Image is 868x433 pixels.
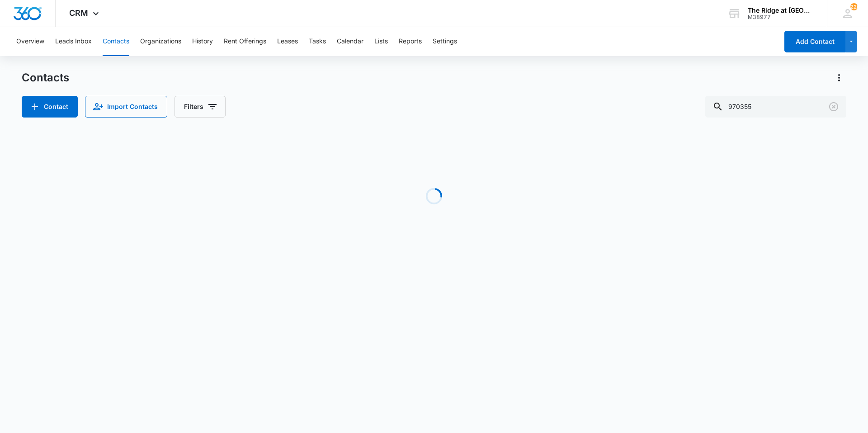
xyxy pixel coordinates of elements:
[140,27,181,56] button: Organizations
[103,27,129,56] button: Contacts
[433,27,457,56] button: Settings
[55,27,92,56] button: Leads Inbox
[277,27,298,56] button: Leases
[22,71,69,85] h1: Contacts
[748,14,814,20] div: account id
[16,27,44,56] button: Overview
[374,27,388,56] button: Lists
[850,3,858,10] div: notifications count
[826,99,841,114] button: Clear
[69,8,88,18] span: CRM
[192,27,213,56] button: History
[784,31,845,52] button: Add Contact
[850,3,858,10] span: 226
[309,27,326,56] button: Tasks
[399,27,422,56] button: Reports
[748,7,814,14] div: account name
[705,96,846,118] input: Search Contacts
[175,96,226,118] button: Filters
[337,27,363,56] button: Calendar
[224,27,266,56] button: Rent Offerings
[85,96,167,118] button: Import Contacts
[832,71,846,85] button: Actions
[22,96,78,118] button: Add Contact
